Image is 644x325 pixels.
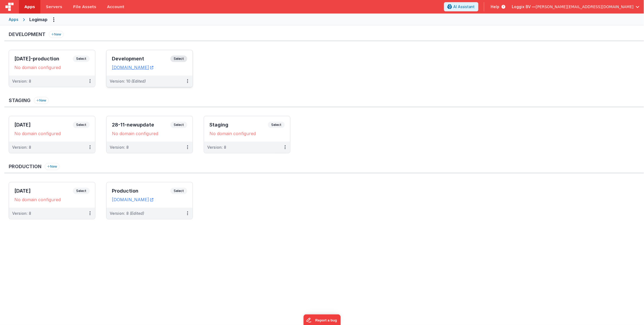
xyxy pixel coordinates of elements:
[73,4,96,9] span: File Assets
[112,122,170,128] h3: 28-11-newupdate
[14,188,73,194] h3: [DATE]
[444,2,478,11] button: AI Assistant
[110,79,146,84] div: Version: 10
[24,4,35,9] span: Apps
[50,15,58,24] button: Options
[209,122,268,128] h3: Staging
[73,122,90,128] span: Select
[112,131,187,136] div: No domain configured
[9,17,18,22] div: Apps
[268,122,285,128] span: Select
[112,197,153,202] a: [DOMAIN_NAME]
[73,188,90,194] span: Select
[491,4,500,9] span: Help
[12,211,31,216] div: Version: 8
[170,56,187,62] span: Select
[14,56,73,61] h3: [DATE]-production
[112,65,153,70] a: [DOMAIN_NAME]
[170,122,187,128] span: Select
[209,131,285,136] div: No domain configured
[512,4,536,9] span: Loggix BV —
[112,188,170,194] h3: Production
[45,163,60,170] button: New
[454,4,475,9] span: AI Assistant
[34,97,49,104] button: New
[130,211,144,216] span: (Edited)
[29,16,47,23] div: Logimap
[9,98,31,103] h3: Staging
[14,122,73,128] h3: [DATE]
[110,145,129,150] div: Version: 8
[14,65,90,70] div: No domain configured
[12,79,31,84] div: Version: 8
[170,188,187,194] span: Select
[12,145,31,150] div: Version: 8
[131,79,146,83] span: (Edited)
[46,4,62,9] span: Servers
[112,56,170,61] h3: Development
[9,32,46,37] h3: Development
[49,31,64,38] button: New
[14,197,90,202] div: No domain configured
[14,131,90,136] div: No domain configured
[536,4,634,9] span: [PERSON_NAME][EMAIL_ADDRESS][DOMAIN_NAME]
[73,56,90,62] span: Select
[512,4,640,9] button: Loggix BV — [PERSON_NAME][EMAIL_ADDRESS][DOMAIN_NAME]
[207,145,226,150] div: Version: 8
[9,164,41,169] h3: Production
[110,211,144,216] div: Version: 8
